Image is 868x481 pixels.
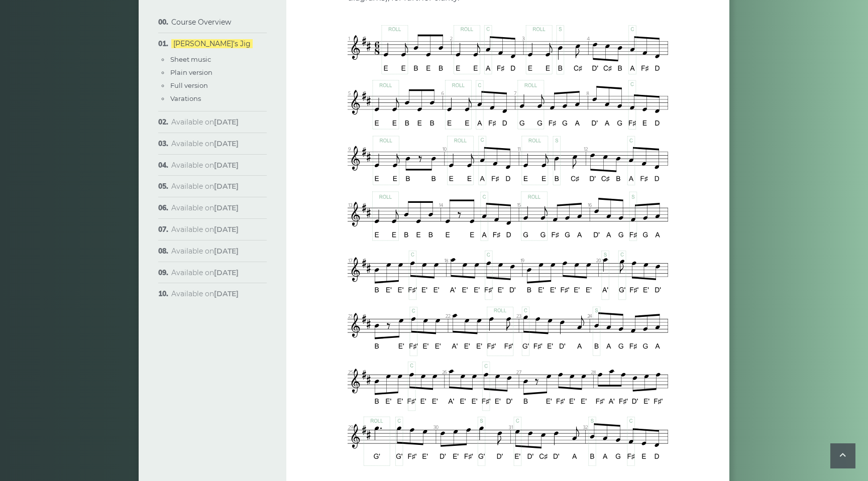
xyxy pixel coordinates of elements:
a: Course Overview [171,18,231,27]
strong: [DATE] [214,139,239,148]
span: Available on [171,161,239,170]
span: Available on [171,247,239,256]
strong: [DATE] [214,289,239,298]
a: Sheet music [170,55,211,63]
strong: [DATE] [214,203,239,212]
span: Available on [171,182,239,191]
a: Plain version [170,68,212,76]
strong: [DATE] [214,225,239,234]
span: Available on [171,289,239,298]
strong: [DATE] [214,247,239,256]
strong: [DATE] [214,117,239,127]
strong: [DATE] [214,182,239,191]
strong: [DATE] [214,268,239,277]
span: Available on [171,139,239,148]
span: Available on [171,268,239,277]
strong: [DATE] [214,161,239,170]
a: [PERSON_NAME]’s Jig [171,39,253,48]
a: Full version [170,81,208,89]
span: Available on [171,117,239,127]
span: Available on [171,203,239,212]
a: Varations [170,94,201,102]
span: Available on [171,225,239,234]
